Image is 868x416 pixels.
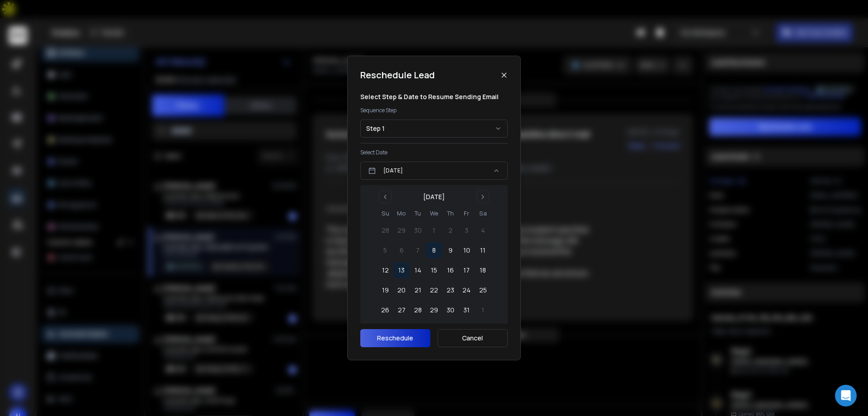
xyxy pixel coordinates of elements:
[475,302,491,318] button: 1
[476,191,489,203] button: Go to next month
[458,242,475,258] button: 10
[475,209,491,218] th: Saturday
[442,242,458,258] button: 9
[379,191,392,203] button: Go to previous month
[426,262,442,278] button: 15
[377,302,393,318] button: 26
[360,69,435,81] h1: Reschedule Lead
[442,262,458,278] button: 16
[393,262,410,278] button: 13
[360,149,508,156] p: Select Date
[360,92,508,101] h1: Select Step & Date to Resume Sending Email
[442,209,458,218] th: Thursday
[423,192,445,201] div: [DATE]
[393,209,410,218] th: Monday
[475,282,491,298] button: 25
[377,209,393,218] th: Sunday
[442,302,458,318] button: 30
[410,282,426,298] button: 21
[383,167,403,174] p: [DATE]
[410,262,426,278] button: 14
[377,282,393,298] button: 19
[393,302,410,318] button: 27
[458,302,475,318] button: 31
[426,282,442,298] button: 22
[360,120,508,138] button: Step 1
[438,329,508,347] button: Cancel
[458,209,475,218] th: Friday
[410,302,426,318] button: 28
[475,262,491,278] button: 18
[458,262,475,278] button: 17
[426,302,442,318] button: 29
[426,209,442,218] th: Wednesday
[426,242,442,258] button: 8
[410,209,426,218] th: Tuesday
[458,282,475,298] button: 24
[360,329,430,347] button: Reschedule
[475,242,491,258] button: 11
[377,262,393,278] button: 12
[393,282,410,298] button: 20
[835,385,857,406] div: Open Intercom Messenger
[442,282,458,298] button: 23
[360,107,508,114] p: Sequence Step
[360,162,508,180] button: [DATE]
